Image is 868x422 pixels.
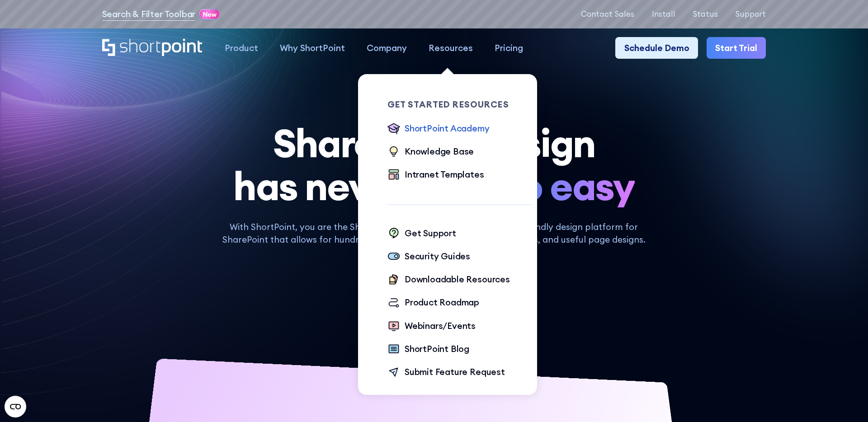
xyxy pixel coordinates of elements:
[214,220,654,247] p: With ShortPoint, you are the SharePoint Designer. ShortPoint is a user-friendly design platform f...
[387,319,476,334] a: Webinars/Events
[405,122,490,135] div: ShortPoint Academy
[405,296,479,309] div: Product Roadmap
[405,273,510,286] div: Downloadable Resources
[405,319,476,333] div: Webinars/Events
[705,317,868,422] iframe: Chat Widget
[102,39,203,58] a: Home
[367,42,407,55] div: Company
[387,273,510,287] a: Downloadable Resources
[280,42,345,55] div: Why ShortPoint
[405,342,469,356] div: ShortPoint Blog
[387,366,505,380] a: Submit Feature Request
[387,342,470,357] a: ShortPoint Blog
[387,100,532,109] div: Get Started Resources
[615,37,698,59] a: Schedule Demo
[356,37,418,59] a: Company
[387,168,484,183] a: Intranet Templates
[429,42,473,55] div: Resources
[418,37,484,59] a: Resources
[405,366,505,379] div: Submit Feature Request
[387,145,474,159] a: Knowledge Base
[735,10,766,19] a: Support
[387,122,490,136] a: ShortPoint Academy
[581,10,634,19] a: Contact Sales
[405,227,456,240] div: Get Support
[484,37,534,59] a: Pricing
[405,145,474,158] div: Knowledge Base
[387,250,471,264] a: Security Guides
[5,396,26,417] button: Open CMP widget
[502,164,635,207] span: so easy
[693,10,718,19] a: Status
[102,8,196,21] a: Search & Filter Toolbar
[405,168,484,181] div: Intranet Templates
[387,296,480,310] a: Product Roadmap
[102,122,766,207] h1: SharePoint Design has never been
[405,250,470,263] div: Security Guides
[269,37,356,59] a: Why ShortPoint
[495,42,523,55] div: Pricing
[214,37,269,59] a: Product
[387,227,456,241] a: Get Support
[225,42,258,55] div: Product
[652,10,675,19] a: Install
[707,37,766,59] a: Start Trial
